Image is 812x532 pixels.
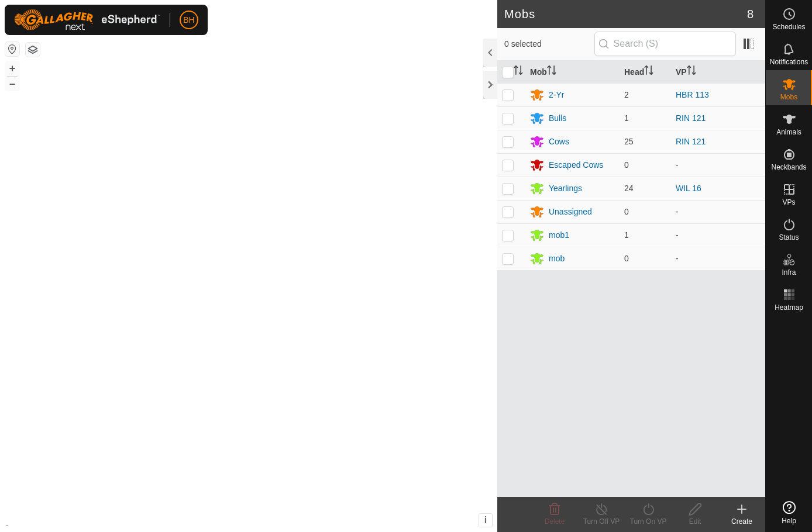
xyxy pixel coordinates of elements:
span: i [484,515,487,525]
span: Heatmap [775,304,803,311]
span: 25 [624,137,634,146]
span: 1 [624,113,629,123]
span: Notifications [770,58,808,65]
span: 8 [747,5,753,23]
td: - [671,153,765,177]
td: - [671,247,765,270]
td: - [671,223,765,247]
span: Delete [545,517,565,526]
button: Map Layers [26,43,40,57]
span: 1 [624,230,629,240]
span: 0 selected [504,38,594,50]
p-sorticon: Activate to sort [514,67,523,77]
div: Bulls [549,112,566,125]
div: Yearlings [549,182,582,195]
div: Turn Off VP [578,516,625,527]
td: - [671,200,765,223]
div: mob1 [549,229,569,241]
span: 0 [624,254,629,263]
a: Contact Us [260,517,295,527]
span: Schedules [772,23,805,30]
span: Infra [782,269,796,276]
h2: Mobs [504,7,747,21]
span: Status [779,234,799,241]
p-sorticon: Activate to sort [687,67,696,77]
a: RIN 121 [676,137,706,146]
div: 2-Yr [549,89,564,101]
button: Reset Map [5,42,19,56]
span: 0 [624,207,629,216]
span: BH [183,14,194,26]
span: Neckbands [771,164,806,171]
span: 2 [624,90,629,99]
p-sorticon: Activate to sort [547,67,556,77]
span: Help [782,517,796,524]
div: Escaped Cows [549,159,603,171]
button: – [5,77,19,91]
div: Create [718,516,765,527]
img: Gallagher Logo [14,9,160,30]
div: mob [549,253,565,265]
a: Privacy Policy [202,517,246,527]
th: Mob [525,61,620,84]
input: Search (S) [594,32,736,56]
p-sorticon: Activate to sort [644,67,653,77]
a: RIN 121 [676,113,706,123]
a: HBR 113 [676,90,709,99]
a: Help [766,496,812,529]
span: Mobs [780,94,797,101]
span: Animals [776,129,801,136]
button: + [5,61,19,75]
div: Unassigned [549,206,592,218]
span: 0 [624,160,629,170]
span: VPs [782,199,795,206]
button: i [479,514,492,527]
div: Turn On VP [625,516,672,527]
div: Cows [549,136,569,148]
div: Edit [672,516,718,527]
th: VP [671,61,765,84]
span: 24 [624,184,634,193]
a: WIL 16 [676,184,701,193]
th: Head [620,61,671,84]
